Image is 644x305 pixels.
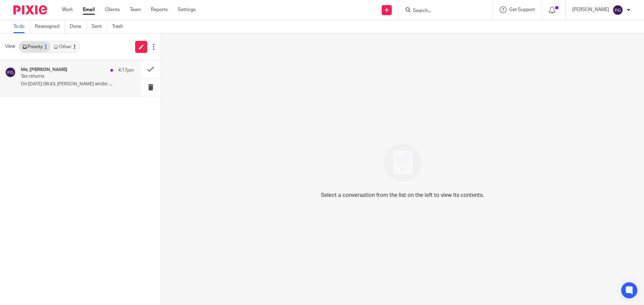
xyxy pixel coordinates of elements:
img: image [379,139,426,186]
a: Done [70,20,87,33]
a: Settings [178,6,196,13]
a: Reassigned [35,20,65,33]
p: On [DATE] 08:43, [PERSON_NAME] wrote: ... [21,81,134,87]
a: Priority1 [19,42,50,52]
p: [PERSON_NAME] [572,6,609,13]
p: Tax returns [21,74,111,79]
a: Team [130,6,141,13]
div: 1 [73,45,76,49]
input: Search [412,8,473,14]
a: Reports [151,6,168,13]
h4: Me, [PERSON_NAME] [21,67,67,73]
a: Email [83,6,95,13]
img: Pixie [13,5,47,14]
span: Get Support [509,7,535,12]
a: Clients [105,6,120,13]
a: Other1 [50,42,79,52]
img: svg%3E [612,5,623,15]
p: Select a conversation from the list on the left to view its contents. [321,191,484,199]
a: Work [62,6,73,13]
div: 1 [44,45,47,49]
img: svg%3E [5,67,16,78]
a: Sent [92,20,107,33]
span: View [5,43,15,50]
p: 4:17pm [118,67,134,74]
a: To do [13,20,30,33]
a: Trash [112,20,128,33]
